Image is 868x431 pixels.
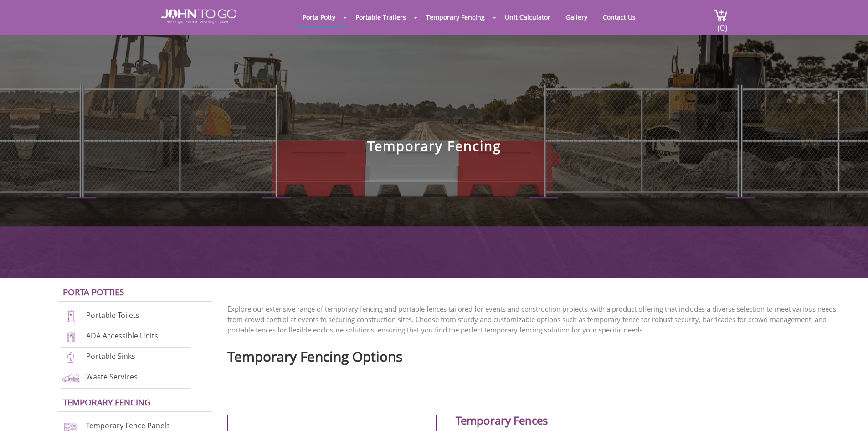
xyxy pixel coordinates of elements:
[61,310,81,322] img: portable-toilets-new.png
[456,415,755,429] h2: Temporary Fences
[714,9,728,21] img: cart a
[717,14,728,34] span: (0)
[61,351,81,363] img: portable-sinks-new.png
[227,344,854,364] h2: Temporary Fencing Options
[596,8,642,26] a: Contact Us
[63,286,124,297] a: Porta Potties
[296,8,342,26] a: Porta Potty
[559,8,594,26] a: Gallery
[349,8,413,26] a: Portable Trailers
[86,372,138,382] a: Waste Services
[86,331,158,341] a: ADA Accessible Units
[86,311,139,321] a: Portable Toilets
[161,9,236,24] img: JOHN to go
[227,304,854,335] p: Explore our extensive range of temporary fencing and portable fences tailored for events and cons...
[86,421,170,431] a: Temporary Fence Panels
[498,8,557,26] a: Unit Calculator
[419,8,492,26] a: Temporary Fencing
[61,372,81,384] img: waste-services-new.png
[86,351,135,361] a: Portable Sinks
[61,331,81,343] img: ADA-units-new.png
